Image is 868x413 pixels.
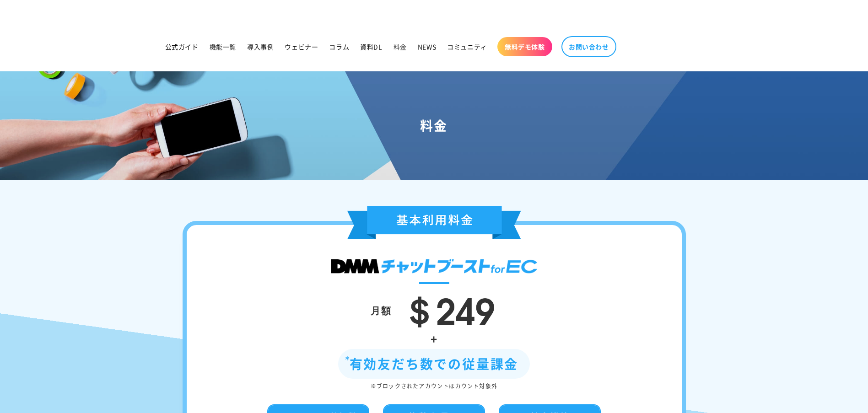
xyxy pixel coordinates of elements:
a: コラム [323,37,355,56]
a: コミュニティ [442,37,493,56]
span: 公式ガイド [165,43,199,51]
span: 無料デモ体験 [505,43,545,51]
span: NEWS [418,43,436,51]
span: コラム [329,43,349,51]
span: ウェビナー [285,43,318,51]
span: 資料DL [360,43,382,51]
span: コミュニティ [447,43,487,51]
img: DMMチャットブースト [331,259,537,274]
span: 料金 [394,43,407,51]
img: 基本利用料金 [347,206,521,239]
a: NEWS [412,37,442,56]
a: 機能一覧 [204,37,242,56]
div: 月額 [371,301,392,319]
a: 公式ガイド [160,37,204,56]
div: 有効友だち数での従量課金 [338,349,530,379]
h1: 料金 [11,117,857,134]
a: ウェビナー [279,37,323,56]
div: + [214,329,654,349]
a: 資料DL [355,37,388,56]
div: ※ブロックされたアカウントはカウント対象外 [214,381,654,391]
span: 導入事例 [247,43,274,51]
a: お問い合わせ [561,36,616,57]
span: ＄249 [401,281,495,335]
span: 機能一覧 [210,43,236,51]
a: 料金 [388,37,412,56]
a: 導入事例 [242,37,279,56]
a: 無料デモ体験 [497,37,552,56]
span: お問い合わせ [569,43,609,51]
